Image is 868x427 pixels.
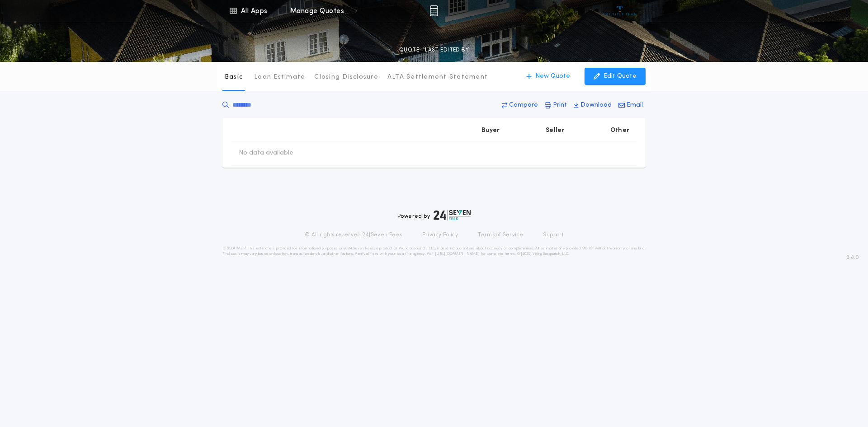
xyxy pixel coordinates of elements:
[604,72,637,81] p: Edit Quote
[517,68,579,85] button: New Quote
[422,231,458,239] a: Privacy Policy
[616,97,646,113] button: Email
[231,141,301,165] td: No data available
[397,210,471,221] div: Powered by
[225,73,243,82] p: Basic
[314,73,378,82] p: Closing Disclosure
[580,101,612,110] p: Download
[546,126,565,135] p: Seller
[434,210,471,221] img: logo
[254,73,305,82] p: Loan Estimate
[305,231,402,239] p: © All rights reserved. 24|Seven Fees
[222,246,646,257] p: DISCLAIMER: This estimate is provided for informational purposes only. 24|Seven Fees, a product o...
[603,6,637,15] img: vs-icon
[509,101,538,110] p: Compare
[499,97,541,113] button: Compare
[429,5,438,16] img: img
[543,231,563,239] a: Support
[571,97,614,113] button: Download
[610,126,629,135] p: Other
[627,101,643,110] p: Email
[478,231,523,239] a: Terms of Service
[481,126,500,135] p: Buyer
[535,72,570,81] p: New Quote
[387,73,488,82] p: ALTA Settlement Statement
[847,253,859,262] span: 3.8.0
[585,68,646,85] button: Edit Quote
[399,46,469,55] p: QUOTE - LAST EDITED BY
[553,101,567,110] p: Print
[435,252,480,256] a: [URL][DOMAIN_NAME]
[542,97,570,113] button: Print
